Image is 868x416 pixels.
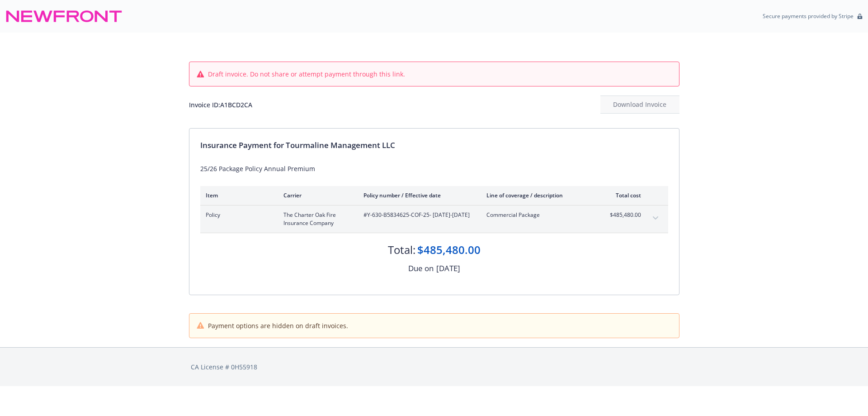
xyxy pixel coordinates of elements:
[607,211,641,219] span: $485,480.00
[600,96,679,113] div: Download Invoice
[436,263,460,274] div: [DATE]
[388,242,415,258] div: Total:
[283,191,349,199] div: Carrier
[417,242,481,258] div: $485,480.00
[486,191,593,199] div: Line of coverage / description
[283,211,349,227] span: The Charter Oak Fire Insurance Company
[607,191,641,199] div: Total cost
[408,263,434,274] div: Due on
[206,191,269,199] div: Item
[200,164,668,173] div: 25/26 Package Policy Annual Premium
[763,12,854,20] p: Secure payments provided by Stripe
[486,211,593,219] span: Commercial Package
[363,191,472,199] div: Policy number / Effective date
[208,69,405,79] span: Draft invoice. Do not share or attempt payment through this link.
[200,206,668,233] div: PolicyThe Charter Oak Fire Insurance Company#Y-630-B5834625-COF-25- [DATE]-[DATE]Commercial Packa...
[208,321,348,330] span: Payment options are hidden on draft invoices.
[189,100,252,110] div: Invoice ID: A1BCD2CA
[600,96,679,114] button: Download Invoice
[648,211,663,225] button: expand content
[200,139,668,151] div: Insurance Payment for Tourmaline Management LLC
[363,211,472,219] span: #Y-630-B5834625-COF-25 - [DATE]-[DATE]
[206,211,269,219] span: Policy
[191,362,678,372] div: CA License # 0H55918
